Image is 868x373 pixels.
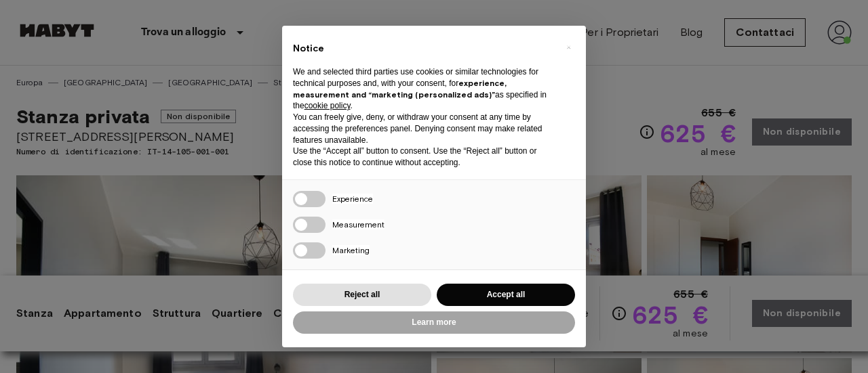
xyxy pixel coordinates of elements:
span: Marketing [332,245,370,255]
p: You can freely give, deny, or withdraw your consent at any time by accessing the preferences pane... [293,112,553,146]
p: Use the “Accept all” button to consent. Use the “Reject all” button or close this notice to conti... [293,146,553,169]
button: Accept all [437,284,575,306]
button: Close this notice [557,37,579,58]
span: × [566,39,571,56]
h2: Notice [293,42,553,56]
strong: experience, measurement and “marketing (personalized ads)” [293,78,507,100]
span: Measurement [332,219,384,229]
p: We and selected third parties use cookies or similar technologies for technical purposes and, wit... [293,66,553,112]
button: Learn more [293,311,575,334]
span: Experience [332,194,373,204]
a: cookie policy [304,101,351,110]
button: Reject all [293,284,431,306]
